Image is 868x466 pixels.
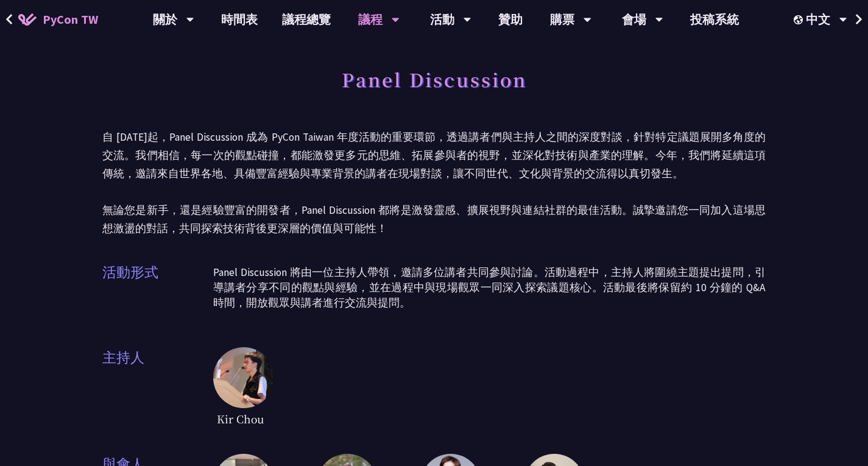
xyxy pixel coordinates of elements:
[102,347,213,429] span: 主持人
[6,4,110,35] a: PyCon TW
[342,61,527,97] h1: Panel Discussion
[794,15,806,24] img: Locale Icon
[102,262,213,323] span: 活動形式
[43,10,98,29] span: PyCon TW
[102,128,766,238] p: 自 [DATE]起，Panel Discussion 成為 PyCon Taiwan 年度活動的重要環節，透過講者們與主持人之間的深度對談，針對特定議題展開多角度的交流。我們相信，每一次的觀點碰...
[213,265,766,311] p: Panel Discussion 將由一位主持人帶領，邀請多位講者共同參與討論。活動過程中，主持人將圍繞主題提出提問，引導講者分享不同的觀點與經驗，並在過程中與現場觀眾一同深入探索議題核心。活動...
[213,408,268,429] span: Kir Chou
[213,347,274,408] img: Kir Chou
[18,13,37,26] img: Home icon of PyCon TW 2025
